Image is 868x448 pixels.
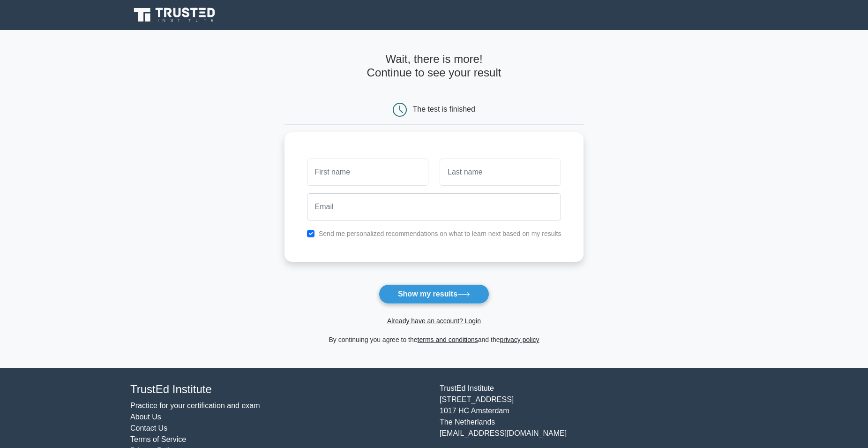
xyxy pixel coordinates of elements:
button: Show my results [379,284,489,304]
label: Send me personalized recommendations on what to learn next based on my results [319,230,561,237]
div: The test is finished [413,105,475,113]
a: terms and conditions [418,336,478,343]
a: Terms of Service [130,435,186,443]
input: First name [307,159,428,186]
h4: TrustEd Institute [130,383,428,396]
h4: Wait, there is more! Continue to see your result [284,53,584,80]
a: About Us [130,413,161,421]
input: Email [307,193,561,220]
input: Last name [440,159,561,186]
a: Practice for your certification and exam [130,402,260,410]
a: Contact Us [130,424,167,432]
a: Already have an account? Login [387,317,481,325]
div: By continuing you agree to the and the [279,334,590,345]
a: privacy policy [500,336,539,343]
